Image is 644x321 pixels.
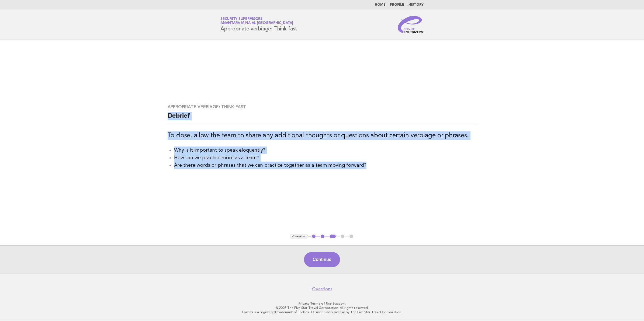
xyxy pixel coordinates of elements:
[157,310,487,314] p: Forbes is a registered trademark of Forbes LLC used under license by The Five Star Travel Corpora...
[290,234,307,239] button: < Previous
[157,306,487,310] p: © 2025 The Five Star Travel Corporation. All rights reserved.
[311,234,317,239] button: 1
[304,252,340,267] button: Continue
[398,16,424,33] img: Service Energizers
[220,18,297,32] h1: Appropriate verbiage: Think fast
[168,104,477,110] h3: Appropriate verbiage: Think fast
[168,112,477,125] h2: Debrief
[312,286,332,292] a: Questions
[375,3,386,6] a: Home
[320,234,325,239] button: 2
[157,301,487,306] p: · ·
[174,146,477,154] li: Why is it important to speak eloquently?
[390,3,404,6] a: Profile
[333,302,346,305] a: Support
[299,302,309,305] a: Privacy
[168,131,477,140] h3: To close, allow the team to share any additional thoughts or questions about certain verbiage or ...
[220,22,293,25] span: Anantara Mina al [GEOGRAPHIC_DATA]
[329,234,337,239] button: 3
[220,17,293,25] a: Security SupervisorsAnantara Mina al [GEOGRAPHIC_DATA]
[174,162,477,169] li: Are there words or phrases that we can practice together as a team moving forward?
[310,302,332,305] a: Terms of Use
[174,154,477,162] li: How can we practice more as a team?
[408,3,424,6] a: History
